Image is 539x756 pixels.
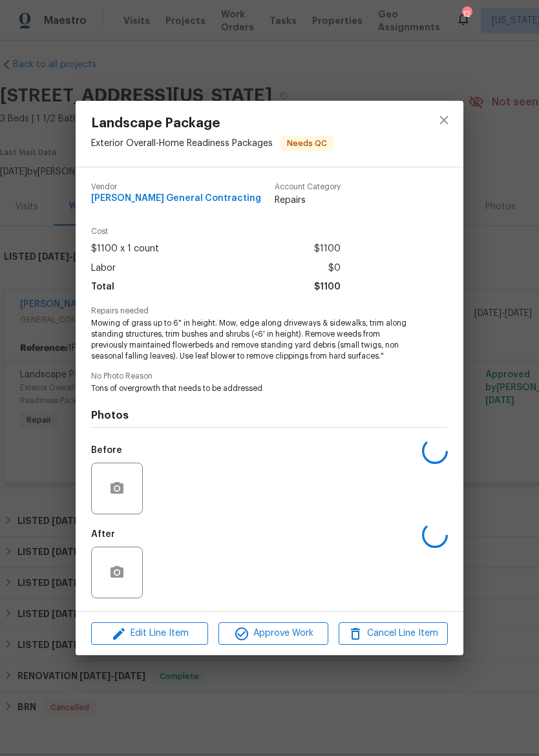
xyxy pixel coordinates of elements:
[91,622,208,645] button: Edit Line Item
[343,625,444,642] span: Cancel Line Item
[314,278,341,297] span: $1100
[91,240,159,258] span: $1100 x 1 count
[428,105,460,136] button: close
[275,194,341,207] span: Repairs
[95,625,204,642] span: Edit Line Item
[91,116,333,131] span: Landscape Package
[91,183,261,191] span: Vendor
[91,383,412,394] span: Tons of overgrowth that needs to be addressed
[91,139,273,148] span: Exterior Overall - Home Readiness Packages
[91,307,448,315] span: Repairs needed
[462,8,471,21] div: 12
[218,622,328,645] button: Approve Work
[91,194,261,204] span: [PERSON_NAME] General Contracting
[275,183,341,191] span: Account Category
[91,446,122,455] h5: Before
[282,137,332,150] span: Needs QC
[91,372,448,381] span: No Photo Reason
[91,259,116,278] span: Labor
[91,278,114,297] span: Total
[91,530,115,539] h5: After
[91,318,412,361] span: Mowing of grass up to 6" in height. Mow, edge along driveways & sidewalks, trim along standing st...
[91,227,341,236] span: Cost
[339,622,448,645] button: Cancel Line Item
[222,625,324,642] span: Approve Work
[328,259,341,278] span: $0
[91,409,448,422] h4: Photos
[314,240,341,258] span: $1100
